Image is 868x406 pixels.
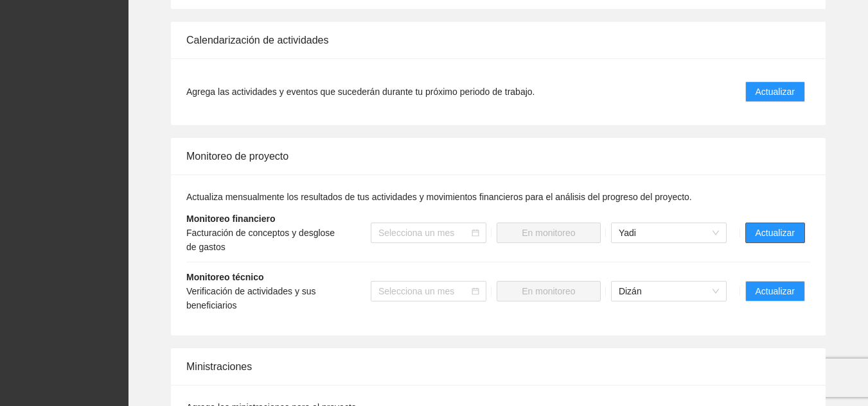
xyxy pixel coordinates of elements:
[756,284,795,298] span: Actualizar
[186,22,810,58] div: Calendarización de actividades
[186,85,535,99] span: Agrega las actividades y eventos que sucederán durante tu próximo periodo de trabajo.
[186,348,810,385] div: Ministraciones
[186,214,275,224] strong: Monitoreo financiero
[756,226,795,240] span: Actualizar
[186,192,692,202] span: Actualiza mensualmente los resultados de tus actividades y movimientos financieros para el anális...
[186,228,335,252] span: Facturación de conceptos y desglose de gastos
[619,282,719,301] span: Dizán
[619,223,719,242] span: Yadi
[472,287,479,295] span: calendar
[186,286,316,310] span: Verificación de actividades y sus beneficiarios
[745,223,805,243] button: Actualizar
[472,229,479,237] span: calendar
[745,81,805,102] button: Actualizar
[745,281,805,301] button: Actualizar
[756,85,795,99] span: Actualizar
[186,138,810,174] div: Monitoreo de proyecto
[186,272,264,282] strong: Monitoreo técnico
